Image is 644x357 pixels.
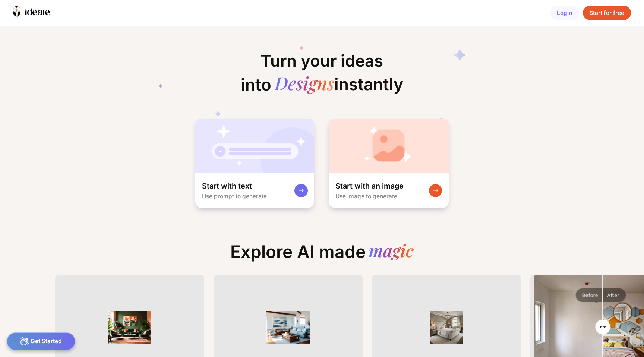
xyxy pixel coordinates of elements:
div: magic [369,241,414,262]
div: Login [550,6,578,20]
div: Start with an image [335,181,404,191]
img: Thumbnailexplore-image9.png [419,311,474,344]
img: startWithImageCardBg.jpg [329,119,448,173]
div: Use image to generate [335,193,397,200]
img: startWithTextCardBg.jpg [195,119,314,173]
img: ThumbnailOceanlivingroom.png [260,311,316,344]
div: Use prompt to generate [202,193,267,200]
div: Start with text [202,181,252,191]
img: ThumbnailRustic%20Jungle.png [102,311,158,344]
div: Start for free [583,6,631,20]
div: Get Started [7,332,76,350]
div: Explore AI made [224,241,420,269]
